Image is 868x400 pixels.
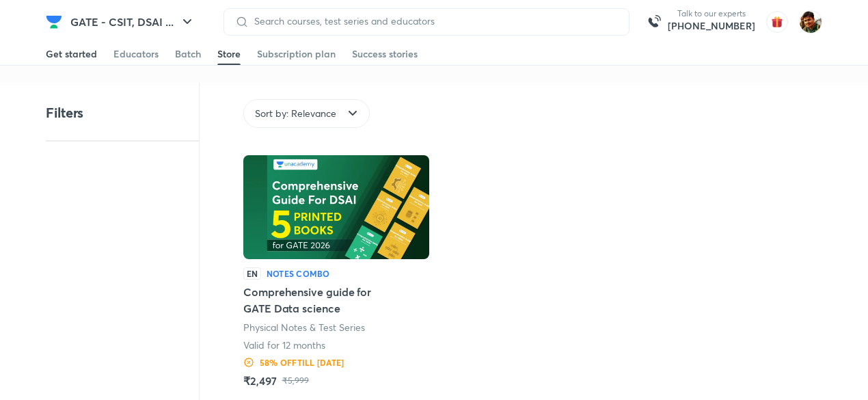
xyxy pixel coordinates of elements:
[175,47,201,61] div: Batch
[62,8,204,36] button: GATE - CSIT, DSAI ...
[217,43,241,65] a: Store
[267,267,330,280] h6: Notes Combo
[217,47,241,61] div: Store
[766,11,788,33] img: avatar
[175,43,201,65] a: Batch
[668,8,755,19] p: Talk to our experts
[243,373,277,389] h5: ₹2,497
[282,375,309,386] p: ₹5,999
[640,8,668,36] img: call-us
[243,155,429,259] img: Batch Thumbnail
[243,267,261,280] p: EN
[249,16,618,27] input: Search courses, test series and educators
[46,47,97,61] div: Get started
[243,284,429,317] h5: Comprehensive guide for GATE Data science
[46,43,97,65] a: Get started
[243,338,325,352] p: Valid for 12 months
[799,10,822,34] img: SUVRO
[257,43,336,65] a: Subscription plan
[352,43,418,65] a: Success stories
[243,321,366,334] p: Physical Notes & Test Series
[260,356,344,369] h6: 58 % OFF till [DATE]
[668,19,755,33] a: [PHONE_NUMBER]
[352,47,418,61] div: Success stories
[46,104,83,122] h4: Filters
[113,43,159,65] a: Educators
[46,14,62,30] img: Company Logo
[255,107,336,120] span: Sort by: Relevance
[243,357,254,368] img: Discount Logo
[113,47,159,61] div: Educators
[257,47,336,61] div: Subscription plan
